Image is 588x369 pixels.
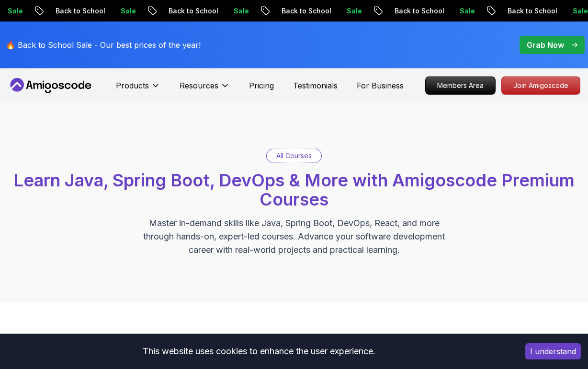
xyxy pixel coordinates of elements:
a: Join Amigoscode [501,76,580,95]
a: Pricing [249,80,274,91]
p: All Courses [276,151,312,161]
p: Back to School [281,6,346,16]
p: Join Amigoscode [502,77,580,94]
p: Master in-demand skills like Java, Spring Boot, DevOps, React, and more through hands-on, expert-... [133,217,455,257]
button: Accept cookies [525,343,581,359]
p: Back to School [55,6,120,16]
p: Grab Now [527,39,564,51]
p: Sale [7,6,38,16]
p: Sale [346,6,377,16]
p: Back to School [507,6,572,16]
p: Back to School [394,6,459,16]
p: Resources [180,80,218,91]
a: Members Area [425,76,496,95]
p: 🔥 Back to School Sale - Our best prices of the year! [6,39,201,51]
p: Sale [459,6,490,16]
p: Sale [233,6,264,16]
p: Products [116,80,149,91]
div: This website uses cookies to enhance the user experience. [7,341,511,362]
span: Learn Java, Spring Boot, DevOps & More with Amigoscode Premium Courses [13,170,575,210]
p: Members Area [426,77,495,94]
button: Products [116,80,160,99]
p: Sale [120,6,151,16]
p: Back to School [168,6,233,16]
a: For Business [357,80,404,91]
a: Testimonials [293,80,338,91]
button: Resources [180,80,230,99]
